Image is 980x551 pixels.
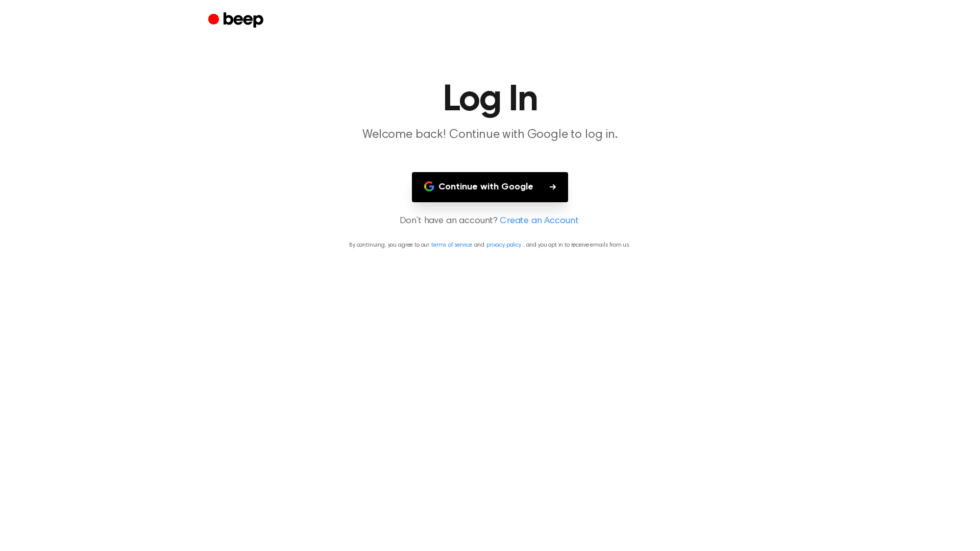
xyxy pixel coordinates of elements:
[12,214,968,228] p: Don’t have an account?
[412,172,568,202] button: Continue with Google
[12,241,968,250] p: By continuing, you agree to our and , and you opt in to receive emails from us.
[294,127,686,143] p: Welcome back! Continue with Google to log in.
[486,242,521,248] a: privacy policy
[208,11,266,31] a: Beep
[229,82,751,118] h1: Log In
[431,242,472,248] a: terms of service
[500,214,578,228] a: Create an Account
